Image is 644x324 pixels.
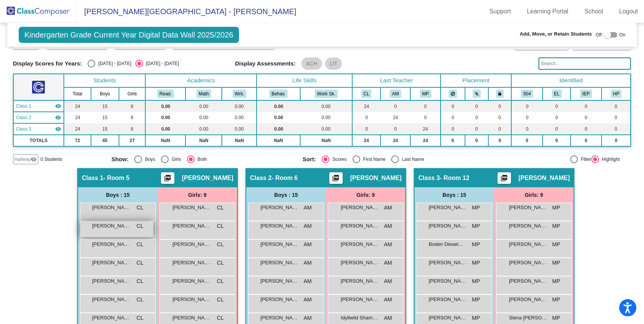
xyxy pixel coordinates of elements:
[381,112,411,123] td: 24
[341,241,379,248] span: [PERSON_NAME]
[329,172,343,184] button: Print Students Details
[420,90,431,98] button: MP
[304,241,312,249] span: AM
[483,5,517,18] a: Support
[611,90,621,98] button: HP
[571,100,602,112] td: 0
[552,314,560,322] span: MP
[300,100,352,112] td: 0.00
[88,60,179,67] mat-radio-group: Select an option
[55,126,61,132] mat-icon: visibility
[119,100,145,112] td: 9
[95,60,131,67] div: [DATE] - [DATE]
[384,241,392,249] span: AM
[91,123,119,135] td: 15
[272,174,298,182] span: - Room 6
[92,222,130,230] span: [PERSON_NAME]
[509,204,547,211] span: [PERSON_NAME]
[137,204,143,212] span: CL
[441,74,511,87] th: Placement
[260,277,299,285] span: [PERSON_NAME]
[352,74,441,87] th: Last Teacher
[352,87,381,100] th: Courtney Lamson
[250,174,272,182] span: Class 2
[257,100,300,112] td: 0.00
[511,135,543,146] td: 0
[494,187,574,203] div: Girls: 9
[465,112,489,123] td: 0
[410,100,441,112] td: 0
[13,100,64,112] td: Courtney Lamson - Room 5
[222,112,257,123] td: 0.00
[92,314,130,322] span: [PERSON_NAME]
[543,100,570,112] td: 0
[142,156,155,163] div: Boys
[269,90,288,98] button: Behav.
[169,156,181,163] div: Girls
[602,123,631,135] td: 0
[552,204,560,212] span: MP
[260,241,299,248] span: [PERSON_NAME]
[352,123,381,135] td: 0
[552,277,560,285] span: MP
[41,156,62,163] span: 0 Students
[172,241,211,248] span: [PERSON_NAME]
[543,87,570,100] th: English Language Learner
[119,112,145,123] td: 9
[55,115,61,121] mat-icon: visibility
[465,87,489,100] th: Keep with students
[172,314,211,322] span: [PERSON_NAME]
[92,241,130,248] span: [PERSON_NAME]
[552,90,562,98] button: EL
[91,100,119,112] td: 15
[543,135,570,146] td: 0
[341,204,379,211] span: [PERSON_NAME]
[92,296,130,303] span: [PERSON_NAME] [PERSON_NAME]
[429,241,467,248] span: Boden Dieselman
[302,155,488,163] mat-radio-group: Select an option
[390,90,401,98] button: AM
[217,314,224,322] span: CL
[509,296,547,303] span: [PERSON_NAME]
[172,296,211,303] span: [PERSON_NAME]
[384,204,392,212] span: AM
[509,241,547,248] span: [PERSON_NAME]
[580,90,592,98] button: IEP
[350,174,402,182] span: [PERSON_NAME]
[315,90,338,98] button: Work Sk.
[257,135,300,146] td: NaN
[172,259,211,267] span: [PERSON_NAME]
[429,222,467,230] span: [PERSON_NAME]
[465,135,489,146] td: 0
[92,204,130,211] span: [PERSON_NAME]
[509,314,547,322] span: Siena [PERSON_NAME]
[472,222,480,230] span: MP
[511,74,631,87] th: Identified
[145,100,185,112] td: 0.00
[64,100,91,112] td: 24
[137,314,143,322] span: CL
[31,156,37,162] mat-icon: visibility_off
[352,135,381,146] td: 24
[543,123,570,135] td: 0
[185,135,222,146] td: NaN
[329,156,346,163] div: Scores
[552,222,560,230] span: MP
[111,155,297,163] mat-radio-group: Select an option
[16,114,31,121] span: Class 2
[304,259,312,267] span: AM
[571,135,602,146] td: 0
[217,222,224,230] span: CL
[302,156,316,163] span: Sort:
[91,112,119,123] td: 15
[415,187,494,203] div: Boys : 15
[519,174,570,182] span: [PERSON_NAME]
[465,100,489,112] td: 0
[571,87,602,100] th: Resource Support
[222,135,257,146] td: NaN
[82,174,103,182] span: Class 1
[552,296,560,304] span: MP
[158,187,237,203] div: Girls: 9
[13,60,82,67] span: Display Scores for Years:
[384,314,392,322] span: AM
